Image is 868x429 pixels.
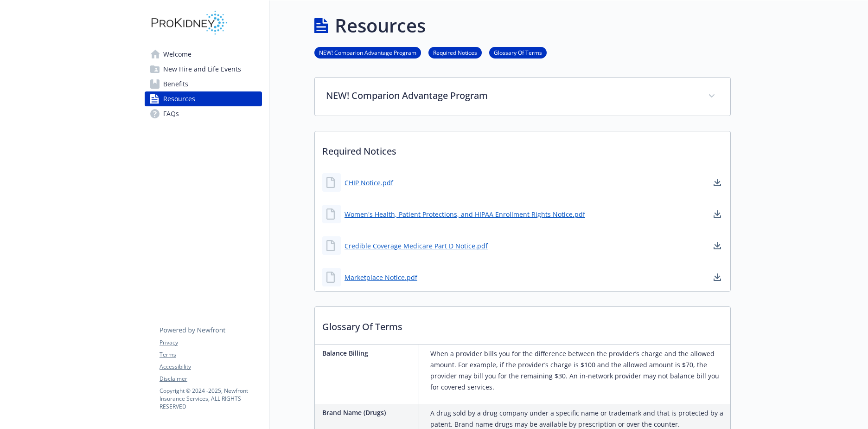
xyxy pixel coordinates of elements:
[345,209,585,219] a: Women's Health, Patient Protections, and HIPAA Enrollment Rights Notice.pdf
[322,348,415,358] p: Balance Billing
[163,62,241,77] span: New Hire and Life Events
[163,106,179,121] span: FAQs
[315,307,730,341] p: Glossary Of Terms
[145,77,262,91] a: Benefits
[160,338,262,347] a: Privacy
[712,272,723,283] a: download document
[345,241,488,251] a: Credible Coverage Medicare Part D Notice.pdf
[314,48,421,57] a: NEW! Comparion Advantage Program
[345,178,393,188] a: CHIP Notice.pdf
[145,91,262,106] a: Resources
[160,363,262,371] a: Accessibility
[145,47,262,62] a: Welcome
[326,89,697,103] p: NEW! Comparion Advantage Program
[163,91,195,106] span: Resources
[145,106,262,121] a: FAQs
[145,62,262,77] a: New Hire and Life Events
[489,48,547,57] a: Glossary Of Terms
[430,348,727,393] p: When a provider bills you for the difference between the provider’s charge and the allowed amount...
[160,387,262,410] p: Copyright © 2024 - 2025 , Newfront Insurance Services, ALL RIGHTS RESERVED
[315,78,730,116] div: NEW! Comparion Advantage Program
[163,77,188,91] span: Benefits
[712,177,723,188] a: download document
[428,48,482,57] a: Required Notices
[160,351,262,359] a: Terms
[160,375,262,383] a: Disclaimer
[712,240,723,251] a: download document
[335,12,426,39] h1: Resources
[315,131,730,166] p: Required Notices
[345,273,417,282] a: Marketplace Notice.pdf
[163,47,191,62] span: Welcome
[322,408,415,417] p: Brand Name (Drugs)
[712,208,723,220] a: download document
